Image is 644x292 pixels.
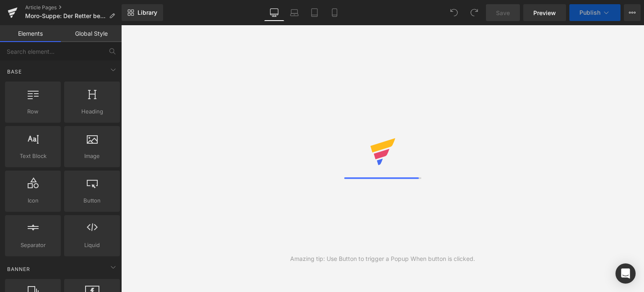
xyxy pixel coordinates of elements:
span: Row [8,107,58,116]
a: Mobile [325,4,345,21]
span: Preview [533,8,556,17]
a: Article Pages [25,4,122,11]
span: Banner [6,265,31,273]
a: Preview [523,4,566,21]
a: New Library [122,4,163,21]
span: Button [67,196,117,205]
a: Tablet [304,4,325,21]
button: Undo [446,4,462,21]
span: Base [6,68,23,76]
span: Icon [8,196,58,205]
a: Laptop [284,4,304,21]
span: Separator [8,241,58,250]
span: Heading [67,107,117,116]
span: Moro-Suppe: Der Retter bei Durchfall [25,13,106,19]
a: Desktop [264,4,284,21]
span: Text Block [8,152,58,160]
button: Redo [466,4,483,21]
span: Liquid [67,241,117,250]
span: Save [496,8,510,17]
button: More [624,4,641,21]
a: Global Style [61,25,122,42]
div: Amazing tip: Use Button to trigger a Popup When button is clicked. [290,254,475,263]
div: Open Intercom Messenger [615,263,636,284]
span: Image [67,152,117,160]
span: Publish [579,9,600,16]
span: Library [138,9,157,16]
button: Publish [569,4,621,21]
